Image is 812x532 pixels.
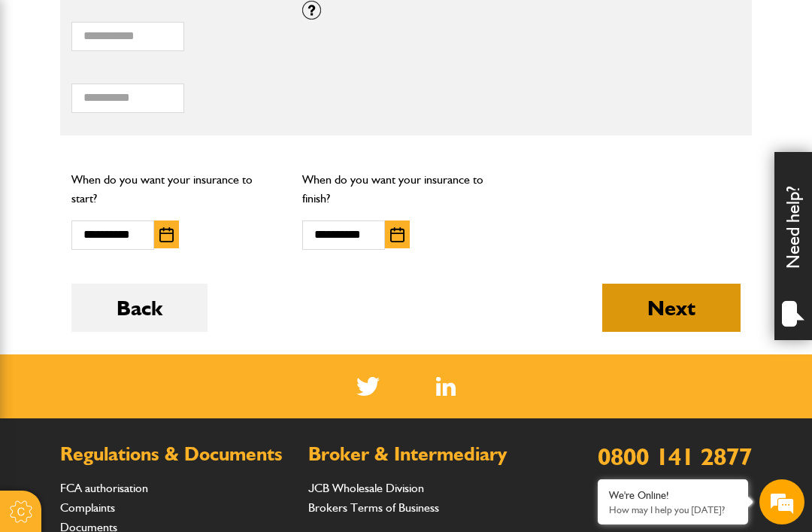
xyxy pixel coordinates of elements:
input: Enter your last name [20,139,274,172]
input: Enter your email address [20,184,274,217]
img: Choose date [159,227,174,242]
h2: Regulations & Documents [60,445,286,464]
textarea: Type your message and hit 'Enter' [20,272,274,445]
div: Need help? [774,152,812,340]
button: Next [602,284,741,332]
div: We're Online! [609,489,737,502]
em: Start Chat [205,417,273,437]
a: Brokers Terms of Business [308,500,439,515]
a: LinkedIn [436,377,456,396]
a: 0800 141 2877 [598,442,752,471]
p: When do you want your insurance to start? [71,170,280,208]
div: Chat with us now [78,84,253,104]
img: Choose date [390,227,404,242]
p: When do you want your insurance to finish? [302,170,511,208]
h2: Broker & Intermediary [308,445,534,464]
p: How may I help you today? [609,504,737,515]
a: FCA authorisation [60,481,148,495]
a: Complaints [60,500,115,515]
div: Minimize live chat window [247,8,283,44]
img: Linked In [436,377,456,396]
img: Twitter [356,377,380,396]
img: d_20077148190_company_1631870298795_20077148190 [26,84,63,105]
a: JCB Wholesale Division [308,481,424,495]
button: Back [71,284,208,332]
input: Enter your phone number [20,228,274,261]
